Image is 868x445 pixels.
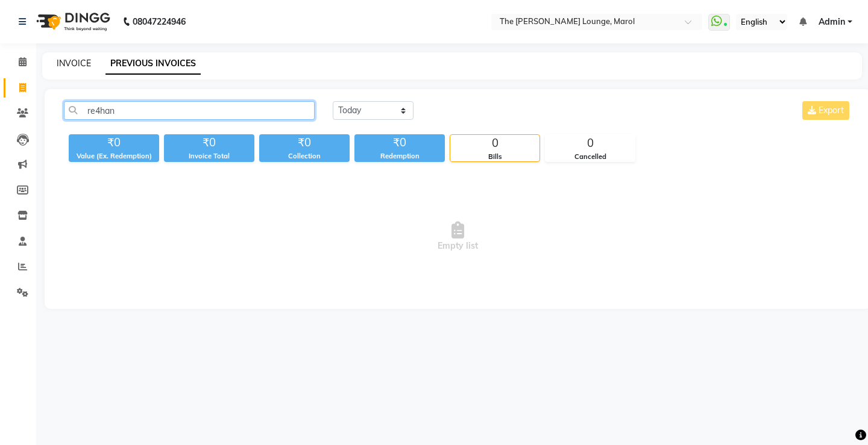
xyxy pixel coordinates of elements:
[450,152,539,162] div: Bills
[354,151,445,161] div: Redemption
[259,134,350,151] div: ₹0
[164,134,254,151] div: ₹0
[69,134,159,151] div: ₹0
[64,101,315,120] input: Search by Name/Mobile/Email/Invoice No
[354,134,445,151] div: ₹0
[64,176,852,297] span: Empty list
[546,135,635,152] div: 0
[57,58,91,69] a: INVOICE
[259,151,350,161] div: Collection
[69,151,159,161] div: Value (Ex. Redemption)
[819,16,845,28] span: Admin
[31,5,113,39] img: logo
[546,152,635,162] div: Cancelled
[164,151,254,161] div: Invoice Total
[133,5,186,39] b: 08047224946
[450,135,539,152] div: 0
[105,53,201,75] a: PREVIOUS INVOICES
